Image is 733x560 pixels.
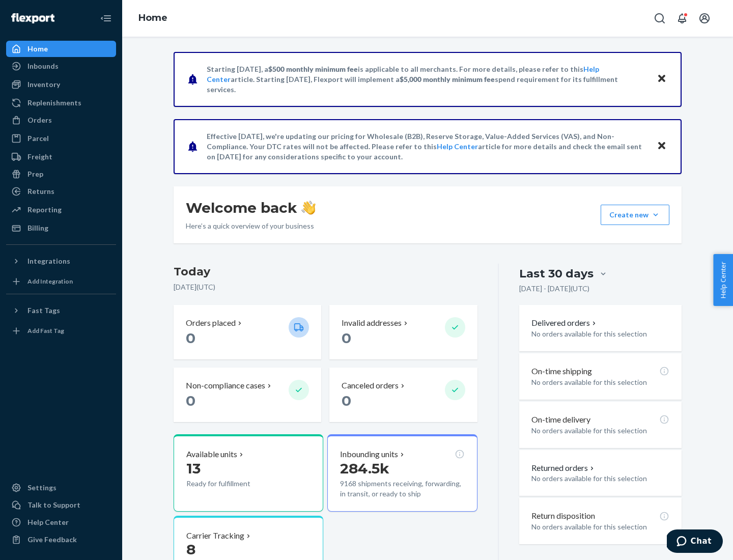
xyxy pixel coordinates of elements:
div: Talk to Support [27,500,80,510]
a: Help Center [6,514,116,530]
div: Inbounds [27,61,59,71]
p: Inbounding units [340,449,398,460]
p: Return disposition [531,510,595,522]
button: Close [655,72,668,87]
span: 0 [186,392,195,409]
a: Returns [6,183,116,200]
div: Fast Tags [27,305,60,316]
a: Home [138,12,167,23]
a: Freight [6,149,116,165]
button: Close [655,139,668,154]
button: Open Search Box [650,8,670,29]
ol: breadcrumbs [130,4,176,33]
div: Returns [27,186,54,197]
button: Returned orders [531,462,596,474]
img: Flexport logo [11,13,54,23]
a: Home [6,41,116,57]
a: Add Integration [6,273,116,290]
a: Replenishments [6,95,116,111]
button: Help Center [713,254,733,306]
a: Settings [6,480,116,496]
a: Add Fast Tag [6,323,116,339]
a: Prep [6,166,116,182]
button: Orders placed 0 [174,305,321,359]
span: 0 [342,329,351,347]
button: Canceled orders 0 [329,368,477,422]
p: Available units [186,449,237,460]
button: Talk to Support [6,497,116,513]
p: Effective [DATE], we're updating our pricing for Wholesale (B2B), Reserve Storage, Value-Added Se... [207,131,647,162]
p: Carrier Tracking [186,530,244,542]
p: Here’s a quick overview of your business [186,221,316,231]
h3: Today [174,264,477,280]
a: Billing [6,220,116,236]
button: Close Navigation [96,8,116,29]
button: Inbounding units284.5k9168 shipments receiving, forwarding, in transit, or ready to ship [327,434,477,512]
button: Give Feedback [6,531,116,548]
h1: Welcome back [186,199,316,217]
button: Integrations [6,253,116,269]
div: Give Feedback [27,535,77,545]
span: 13 [186,460,201,477]
p: Invalid addresses [342,317,402,329]
p: No orders available for this selection [531,377,669,387]
p: No orders available for this selection [531,522,669,532]
div: Freight [27,152,52,162]
div: Parcel [27,133,49,144]
iframe: Opens a widget where you can chat to one of our agents [667,529,723,555]
img: hand-wave emoji [301,201,316,215]
div: Reporting [27,205,62,215]
p: No orders available for this selection [531,329,669,339]
p: No orders available for this selection [531,426,669,436]
span: 0 [186,329,195,347]
span: $500 monthly minimum fee [268,65,358,73]
a: Parcel [6,130,116,147]
p: On-time delivery [531,414,590,426]
a: Inbounds [6,58,116,74]
div: Help Center [27,517,69,527]
div: Last 30 days [519,266,594,282]
div: Orders [27,115,52,125]
div: Replenishments [27,98,81,108]
button: Fast Tags [6,302,116,319]
p: Ready for fulfillment [186,479,280,489]
a: Inventory [6,76,116,93]
button: Invalid addresses 0 [329,305,477,359]
p: Canceled orders [342,380,399,391]
p: Non-compliance cases [186,380,265,391]
a: Orders [6,112,116,128]
p: No orders available for this selection [531,473,669,484]
span: 8 [186,541,195,558]
span: 284.5k [340,460,389,477]
button: Delivered orders [531,317,598,329]
div: Add Integration [27,277,73,286]
div: Home [27,44,48,54]
button: Open notifications [672,8,692,29]
span: 0 [342,392,351,409]
a: Reporting [6,202,116,218]
button: Available units13Ready for fulfillment [174,434,323,512]
button: Non-compliance cases 0 [174,368,321,422]
p: [DATE] - [DATE] ( UTC ) [519,284,589,294]
a: Help Center [437,142,478,151]
p: On-time shipping [531,366,592,377]
p: Orders placed [186,317,236,329]
p: 9168 shipments receiving, forwarding, in transit, or ready to ship [340,479,464,499]
div: Integrations [27,256,70,266]
div: Prep [27,169,43,179]
p: [DATE] ( UTC ) [174,282,477,292]
div: Settings [27,483,57,493]
p: Starting [DATE], a is applicable to all merchants. For more details, please refer to this article... [207,64,647,95]
div: Billing [27,223,48,233]
div: Add Fast Tag [27,326,64,335]
div: Inventory [27,79,60,90]
button: Create new [601,205,669,225]
span: $5,000 monthly minimum fee [400,75,495,83]
button: Open account menu [694,8,715,29]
